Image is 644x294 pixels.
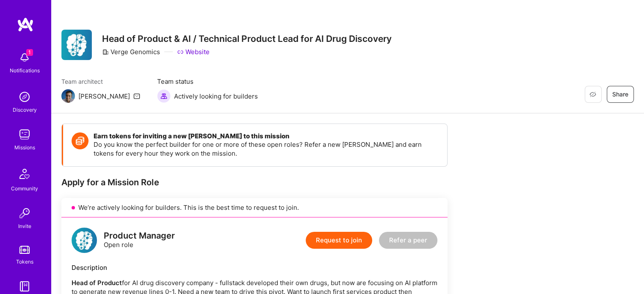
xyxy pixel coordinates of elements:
p: Do you know the perfect builder for one or more of these open roles? Refer a new [PERSON_NAME] an... [94,140,439,158]
img: logo [72,228,97,253]
h3: Head of Product & AI / Technical Product Lead for AI Drug Discovery [102,33,392,44]
div: Community [11,184,38,193]
img: Team Architect [61,89,75,103]
h4: Earn tokens for inviting a new [PERSON_NAME] to this mission [94,132,439,140]
i: icon Mail [133,93,140,99]
img: tokens [19,246,30,254]
div: Verge Genomics [102,47,160,56]
div: Open role [104,231,175,249]
img: Actively looking for builders [157,89,171,103]
img: bell [16,49,33,66]
span: Actively looking for builders [174,92,258,101]
div: Notifications [10,66,40,75]
img: teamwork [16,126,33,143]
div: Apply for a Mission Role [61,177,448,188]
strong: Head of Product [72,279,122,287]
a: Website [177,47,210,56]
img: discovery [16,88,33,105]
div: Invite [18,222,31,231]
div: We’re actively looking for builders. This is the best time to request to join. [61,198,448,217]
i: icon CompanyGray [102,49,109,55]
i: icon EyeClosed [589,91,596,98]
img: logo [17,17,34,32]
img: Invite [16,205,33,222]
div: Description [72,263,437,272]
span: Team architect [61,77,140,86]
div: Missions [14,143,35,152]
img: Token icon [72,132,88,149]
img: Company Logo [61,30,92,60]
span: Team status [157,77,258,86]
div: [PERSON_NAME] [78,92,130,101]
div: Product Manager [104,231,175,240]
img: Community [14,164,35,184]
button: Request to join [306,232,372,249]
button: Refer a peer [379,232,437,249]
span: 1 [26,49,33,56]
div: Tokens [16,257,33,266]
span: Share [612,90,628,99]
div: Discovery [13,105,37,114]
